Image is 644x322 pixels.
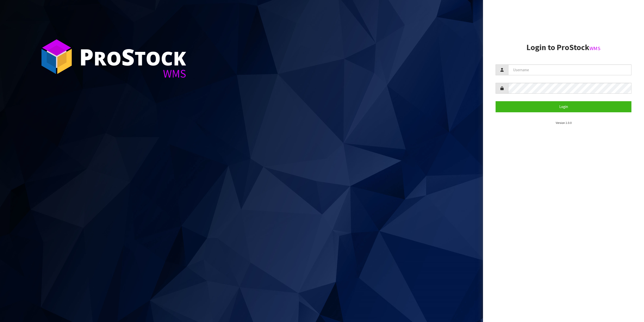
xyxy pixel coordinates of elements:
div: ro tock [79,45,186,68]
small: WMS [589,45,600,52]
span: S [122,41,135,72]
span: P [79,41,94,72]
h2: Login to ProStock [496,43,631,52]
div: WMS [79,68,186,79]
button: Login [496,101,631,112]
input: Username [508,64,631,75]
img: ProStock Cube [38,38,75,76]
small: Version 1.0.0 [556,121,572,125]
